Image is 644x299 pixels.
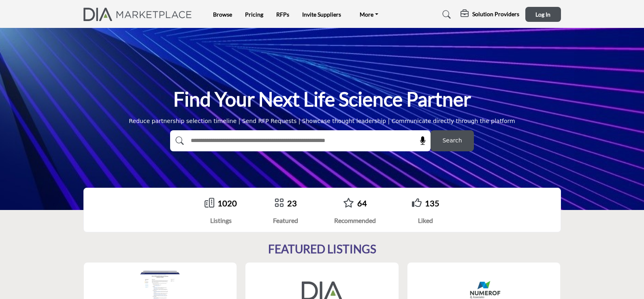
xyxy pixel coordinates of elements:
span: Log In [535,11,550,18]
a: 135 [425,198,439,208]
div: Solution Providers [461,10,519,19]
div: Liked [412,216,439,225]
a: Go to Recommended [343,198,354,209]
h1: Find Your Next Life Science Partner [173,87,471,112]
a: 23 [287,198,297,208]
button: Search [431,130,474,151]
h5: Solution Providers [472,11,519,18]
img: Site Logo [83,8,196,21]
div: Reduce partnership selection timeline | Send RFP Requests | Showcase thought leadership | Communi... [129,117,515,125]
button: Log In [525,7,561,22]
a: Go to Featured [274,198,284,209]
div: Featured [273,216,298,225]
div: Listings [205,216,237,225]
a: RFPs [276,11,289,18]
h2: FEATURED LISTINGS [268,242,376,256]
a: Browse [213,11,232,18]
i: Go to Liked [412,198,422,208]
a: 1020 [218,198,237,208]
div: Recommended [334,216,376,225]
a: Pricing [245,11,263,18]
a: 64 [357,198,367,208]
a: Search [435,8,456,21]
a: More [354,9,384,20]
a: Invite Suppliers [302,11,341,18]
span: Search [442,136,462,145]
